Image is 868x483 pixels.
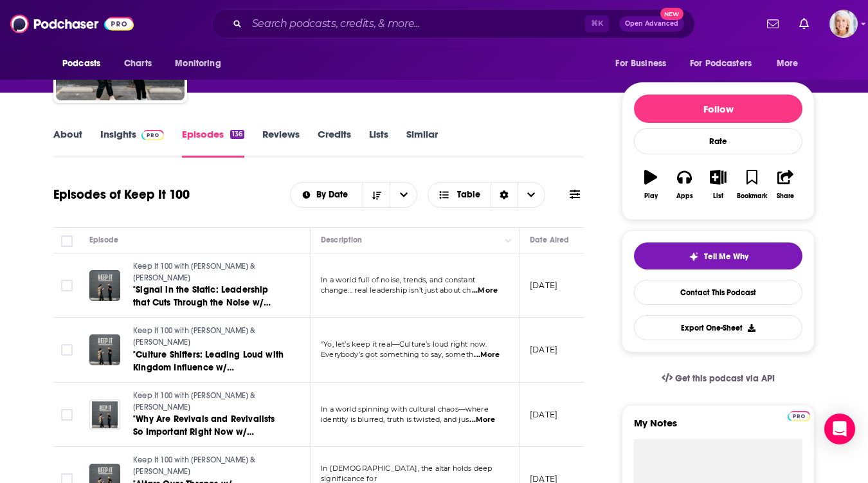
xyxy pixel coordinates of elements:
[682,51,770,76] button: open menu
[676,192,693,200] div: Apps
[690,55,752,73] span: For Podcasters
[133,261,287,284] a: Keep It 100 with [PERSON_NAME] & [PERSON_NAME]
[390,183,417,207] button: open menu
[675,373,775,384] span: Get this podcast via API
[321,232,362,248] div: Description
[133,390,287,413] a: Keep It 100 with [PERSON_NAME] & [PERSON_NAME]
[53,128,82,158] a: About
[321,350,473,359] span: Everybody’s got something to say, someth
[829,10,858,38] button: Show profile menu
[62,55,100,73] span: Podcasts
[61,409,73,421] span: Toggle select row
[651,363,785,394] a: Get this podcast via API
[133,349,284,386] span: "Culture Shifters: Leading Loud with Kingdom Influence w/ [PERSON_NAME]" - S6 Ep8
[262,128,300,158] a: Reviews
[133,284,287,309] a: "Signal in the Static: Leadership that Cuts Through the Noise w/ [PERSON_NAME]" - S6 Ep9
[824,414,855,444] div: Open Intercom Messenger
[133,326,255,347] span: Keep It 100 with [PERSON_NAME] & [PERSON_NAME]
[788,411,810,421] img: Podchaser Pro
[625,21,678,27] span: Open Advanced
[133,455,255,476] span: Keep It 100 with [PERSON_NAME] & [PERSON_NAME]
[321,275,475,284] span: In a world full of noise, trends, and constant
[472,286,498,296] span: ...More
[634,95,802,123] button: Follow
[701,161,735,208] button: List
[166,51,237,76] button: open menu
[644,192,658,200] div: Play
[769,161,802,208] button: Share
[660,8,683,20] span: New
[321,464,492,483] span: In [DEMOGRAPHIC_DATA], the altar holds deep significance for
[788,409,810,421] a: Pro website
[634,161,667,208] button: Play
[133,391,255,412] span: Keep It 100 with [PERSON_NAME] & [PERSON_NAME]
[318,128,351,158] a: Credits
[737,192,767,200] div: Bookmark
[133,413,287,439] a: "Why Are Revivals and Revivalists So Important Right Now w/ [PERSON_NAME]" - S6 Ep7
[53,51,117,76] button: open menu
[829,10,858,38] img: User Profile
[133,455,287,477] a: Keep It 100 with [PERSON_NAME] & [PERSON_NAME]
[768,51,815,76] button: open menu
[530,232,569,248] div: Date Aired
[321,415,469,424] span: identity is blurred, truth is twisted, and jus
[585,15,609,32] span: ⌘ K
[230,130,244,139] div: 136
[530,280,557,291] p: [DATE]
[247,14,585,34] input: Search podcasts, credits, & more...
[124,55,152,73] span: Charts
[667,161,701,208] button: Apps
[89,232,118,248] div: Episode
[116,51,159,76] a: Charts
[321,286,471,295] span: change… real leadership isn’t just about ch
[469,415,495,425] span: ...More
[634,280,802,305] a: Contact This Podcast
[212,9,695,39] div: Search podcasts, credits, & more...
[634,417,802,439] label: My Notes
[133,262,255,282] span: Keep It 100 with [PERSON_NAME] & [PERSON_NAME]
[133,325,287,348] a: Keep It 100 with [PERSON_NAME] & [PERSON_NAME]
[182,128,244,158] a: Episodes136
[530,409,557,420] p: [DATE]
[133,414,275,450] span: "Why Are Revivals and Revivalists So Important Right Now w/ [PERSON_NAME]" - S6 Ep7
[290,182,418,208] h2: Choose List sort
[363,183,390,207] button: Sort Direction
[615,55,666,73] span: For Business
[704,251,748,262] span: Tell Me Why
[291,190,363,199] button: open menu
[321,405,489,414] span: In a world spinning with cultural chaos—where
[61,344,73,356] span: Toggle select row
[474,350,500,360] span: ...More
[634,242,802,269] button: tell me why sparkleTell Me Why
[689,251,699,262] img: tell me why sparkle
[133,284,271,321] span: "Signal in the Static: Leadership that Cuts Through the Noise w/ [PERSON_NAME]" - S6 Ep9
[428,182,545,208] button: Choose View
[10,12,134,36] img: Podchaser - Follow, Share and Rate Podcasts
[369,128,388,158] a: Lists
[141,130,164,140] img: Podchaser Pro
[100,128,164,158] a: InsightsPodchaser Pro
[175,55,221,73] span: Monitoring
[777,55,799,73] span: More
[491,183,518,207] div: Sort Direction
[634,315,802,340] button: Export One-Sheet
[316,190,352,199] span: By Date
[713,192,723,200] div: List
[457,190,480,199] span: Table
[794,13,814,35] a: Show notifications dropdown
[762,13,784,35] a: Show notifications dropdown
[634,128,802,154] div: Rate
[530,344,557,355] p: [DATE]
[619,16,684,32] button: Open AdvancedNew
[53,187,190,203] h1: Episodes of Keep It 100
[606,51,682,76] button: open menu
[501,233,516,248] button: Column Actions
[133,349,287,374] a: "Culture Shifters: Leading Loud with Kingdom Influence w/ [PERSON_NAME]" - S6 Ep8
[406,128,438,158] a: Similar
[321,340,487,349] span: "Yo, let’s keep it real—Culture’s loud right now.
[829,10,858,38] span: Logged in as ashtonrc
[61,280,73,291] span: Toggle select row
[777,192,794,200] div: Share
[735,161,768,208] button: Bookmark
